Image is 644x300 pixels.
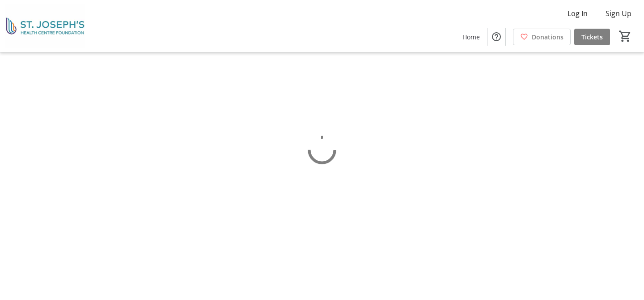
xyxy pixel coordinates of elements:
[574,29,610,45] a: Tickets
[487,28,505,46] button: Help
[598,6,639,21] button: Sign Up
[532,32,563,42] span: Donations
[606,8,631,19] span: Sign Up
[5,4,85,48] img: St. Joseph's Health Centre Foundation's Logo
[617,28,633,44] button: Cart
[560,6,595,21] button: Log In
[462,32,480,42] span: Home
[455,29,487,45] a: Home
[513,29,571,45] a: Donations
[568,8,588,19] span: Log In
[581,32,603,42] span: Tickets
